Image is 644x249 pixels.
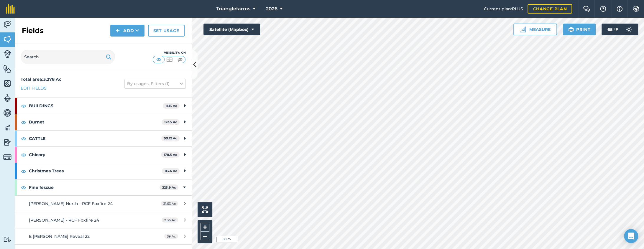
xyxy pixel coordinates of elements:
[148,25,185,37] a: Set usage
[21,151,26,158] img: svg+xml;base64,PHN2ZyB4bWxucz0iaHR0cDovL3d3dy53My5vcmcvMjAwMC9zdmciIHdpZHRoPSIxOCIgaGVpZ2h0PSIyNC...
[602,24,638,35] button: 65 °F
[15,114,192,130] div: Burnet122.5 Ac
[599,6,607,12] img: A question mark icon
[161,201,178,206] span: 31.53 Ac
[3,50,11,58] img: svg+xml;base64,PD94bWwgdmVyc2lvbj0iMS4wIiBlbmNvZGluZz0idXRmLTgiPz4KPCEtLSBHZW5lcmF0b3I6IEFkb2JlIE...
[520,27,526,32] img: Ruler icon
[6,4,15,14] img: fieldmargin Logo
[3,108,11,117] img: svg+xml;base64,PD94bWwgdmVyc2lvbj0iMS4wIiBlbmNvZGluZz0idXRmLTgiPz4KPCEtLSBHZW5lcmF0b3I6IEFkb2JlIE...
[617,5,622,12] img: svg+xml;base64,PHN2ZyB4bWxucz0iaHR0cDovL3d3dy53My5vcmcvMjAwMC9zdmciIHdpZHRoPSIxNyIgaGVpZ2h0PSIxNy...
[623,24,635,35] img: svg+xml;base64,PD94bWwgdmVyc2lvbj0iMS4wIiBlbmNvZGluZz0idXRmLTgiPz4KPCEtLSBHZW5lcmF0b3I6IEFkb2JlIE...
[162,185,176,189] strong: 223.9 Ac
[21,119,26,126] img: svg+xml;base64,PHN2ZyB4bWxucz0iaHR0cDovL3d3dy53My5vcmcvMjAwMC9zdmciIHdpZHRoPSIxOCIgaGVpZ2h0PSIyNC...
[563,24,596,35] button: Print
[29,114,162,130] strong: Burnet
[110,25,144,37] button: Add
[3,79,11,88] img: svg+xml;base64,PHN2ZyB4bWxucz0iaHR0cDovL3d3dy53My5vcmcvMjAwMC9zdmciIHdpZHRoPSI1NiIgaGVpZ2h0PSI2MC...
[116,27,120,34] img: svg+xml;base64,PHN2ZyB4bWxucz0iaHR0cDovL3d3dy53My5vcmcvMjAwMC9zdmciIHdpZHRoPSIxNCIgaGVpZ2h0PSIyNC...
[15,212,192,228] a: [PERSON_NAME] - RCF Foxfire 242.36 Ac
[15,147,192,163] div: Chicory178.5 Ac
[201,223,209,232] button: +
[201,232,209,240] button: –
[29,217,99,223] span: [PERSON_NAME] - RCF Foxfire 24
[21,168,26,175] img: svg+xml;base64,PHN2ZyB4bWxucz0iaHR0cDovL3d3dy53My5vcmcvMjAwMC9zdmciIHdpZHRoPSIxOCIgaGVpZ2h0PSIyNC...
[29,98,163,114] strong: BUILDINGS
[632,6,640,12] img: A cog icon
[21,77,61,82] strong: Total area : 3,278 Ac
[3,35,11,44] img: svg+xml;base64,PHN2ZyB4bWxucz0iaHR0cDovL3d3dy53My5vcmcvMjAwMC9zdmciIHdpZHRoPSI1NiIgaGVpZ2h0PSI2MC...
[607,24,618,35] span: 65 ° F
[162,217,178,222] span: 2.36 Ac
[166,57,173,62] img: svg+xml;base64,PHN2ZyB4bWxucz0iaHR0cDovL3d3dy53My5vcmcvMjAwMC9zdmciIHdpZHRoPSI1MCIgaGVpZ2h0PSI0MC...
[164,136,177,140] strong: 59.12 Ac
[29,131,161,146] strong: CATTLE
[29,234,90,239] span: E [PERSON_NAME] Reveal 22
[568,26,574,33] img: svg+xml;base64,PHN2ZyB4bWxucz0iaHR0cDovL3d3dy53My5vcmcvMjAwMC9zdmciIHdpZHRoPSIxOSIgaGVpZ2h0PSIyNC...
[3,123,11,132] img: svg+xml;base64,PD94bWwgdmVyc2lvbj0iMS4wIiBlbmNvZGluZz0idXRmLTgiPz4KPCEtLSBHZW5lcmF0b3I6IEFkb2JlIE...
[3,138,11,147] img: svg+xml;base64,PD94bWwgdmVyc2lvbj0iMS4wIiBlbmNvZGluZz0idXRmLTgiPz4KPCEtLSBHZW5lcmF0b3I6IEFkb2JlIE...
[124,79,186,88] button: By usages, Filters (1)
[29,179,160,195] strong: Fine fescue
[216,5,250,12] span: Trianglefarms
[21,85,47,91] a: Edit fields
[164,153,177,157] strong: 178.5 Ac
[29,147,161,163] strong: Chicory
[15,98,192,114] div: BUILDINGS11.13 Ac
[106,53,111,60] img: svg+xml;base64,PHN2ZyB4bWxucz0iaHR0cDovL3d3dy53My5vcmcvMjAwMC9zdmciIHdpZHRoPSIxOSIgaGVpZ2h0PSIyNC...
[624,229,638,243] div: Open Intercom Messenger
[164,234,178,239] span: 39 Ac
[202,206,208,213] img: Four arrows, one pointing top left, one top right, one bottom right and the last bottom left
[29,201,113,206] span: [PERSON_NAME] North - RCF Foxfire 24
[21,135,26,142] img: svg+xml;base64,PHN2ZyB4bWxucz0iaHR0cDovL3d3dy53My5vcmcvMjAwMC9zdmciIHdpZHRoPSIxOCIgaGVpZ2h0PSIyNC...
[164,120,177,124] strong: 122.5 Ac
[176,57,184,62] img: svg+xml;base64,PHN2ZyB4bWxucz0iaHR0cDovL3d3dy53My5vcmcvMjAwMC9zdmciIHdpZHRoPSI1MCIgaGVpZ2h0PSI0MC...
[3,94,11,103] img: svg+xml;base64,PD94bWwgdmVyc2lvbj0iMS4wIiBlbmNvZGluZz0idXRmLTgiPz4KPCEtLSBHZW5lcmF0b3I6IEFkb2JlIE...
[528,4,572,14] a: Change plan
[21,184,26,191] img: svg+xml;base64,PHN2ZyB4bWxucz0iaHR0cDovL3d3dy53My5vcmcvMjAwMC9zdmciIHdpZHRoPSIxOCIgaGVpZ2h0PSIyNC...
[155,57,162,62] img: svg+xml;base64,PHN2ZyB4bWxucz0iaHR0cDovL3d3dy53My5vcmcvMjAwMC9zdmciIHdpZHRoPSI1MCIgaGVpZ2h0PSI0MC...
[29,163,162,179] strong: Christmas Trees
[583,6,590,12] img: Two speech bubbles overlapping with the left bubble in the forefront
[203,24,260,35] button: Satellite (Mapbox)
[15,228,192,244] a: E [PERSON_NAME] Reveal 2239 Ac
[484,6,523,12] span: Current plan : PLUS
[15,131,192,146] div: CATTLE59.12 Ac
[513,24,557,35] button: Measure
[21,50,115,64] input: Search
[3,64,11,73] img: svg+xml;base64,PHN2ZyB4bWxucz0iaHR0cDovL3d3dy53My5vcmcvMjAwMC9zdmciIHdpZHRoPSI1NiIgaGVpZ2h0PSI2MC...
[3,20,11,29] img: svg+xml;base64,PD94bWwgdmVyc2lvbj0iMS4wIiBlbmNvZGluZz0idXRmLTgiPz4KPCEtLSBHZW5lcmF0b3I6IEFkb2JlIE...
[165,169,177,173] strong: 113.6 Ac
[21,102,26,109] img: svg+xml;base64,PHN2ZyB4bWxucz0iaHR0cDovL3d3dy53My5vcmcvMjAwMC9zdmciIHdpZHRoPSIxOCIgaGVpZ2h0PSIyNC...
[165,104,177,108] strong: 11.13 Ac
[3,237,11,243] img: svg+xml;base64,PD94bWwgdmVyc2lvbj0iMS4wIiBlbmNvZGluZz0idXRmLTgiPz4KPCEtLSBHZW5lcmF0b3I6IEFkb2JlIE...
[3,153,11,161] img: svg+xml;base64,PD94bWwgdmVyc2lvbj0iMS4wIiBlbmNvZGluZz0idXRmLTgiPz4KPCEtLSBHZW5lcmF0b3I6IEFkb2JlIE...
[266,5,277,12] span: 2026
[15,196,192,212] a: [PERSON_NAME] North - RCF Foxfire 2431.53 Ac
[15,163,192,179] div: Christmas Trees113.6 Ac
[15,179,192,195] div: Fine fescue223.9 Ac
[22,26,44,35] h2: Fields
[153,50,186,55] div: Visibility: On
